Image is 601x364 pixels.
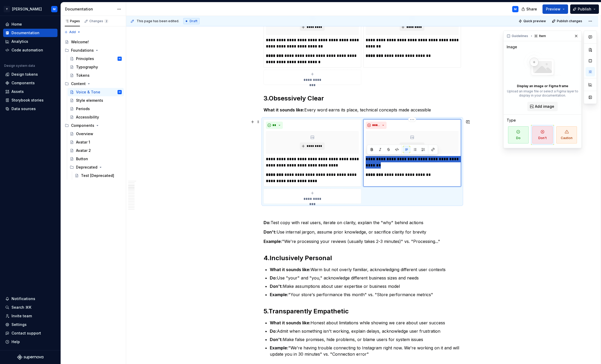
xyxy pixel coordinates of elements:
div: Design system data [4,64,35,68]
a: Storybook stories [3,96,57,104]
a: PrinciplesM [68,55,124,63]
div: Components [11,80,35,86]
span: This page has been edited. [137,19,179,23]
div: Code automation [11,47,43,53]
a: Documentation [3,29,57,37]
a: Typography [68,63,124,71]
div: M [53,7,56,11]
div: Accessibility [76,115,99,120]
p: Test copy with real users, iterate on clarity, explain the "why" behind actions [264,219,461,226]
a: Settings [3,320,57,329]
strong: What it sounds like: [264,107,304,112]
div: M [514,7,517,11]
div: Style elements [76,98,103,103]
div: Documentation [65,7,114,12]
button: Share [519,4,540,14]
div: Typography [76,64,98,70]
button: Contact support [3,329,57,337]
div: Tokens [76,73,90,78]
div: Foundations [63,46,124,55]
button: Search ⌘K [3,303,57,312]
div: Content [63,80,124,88]
a: Avatar 2 [68,146,124,155]
a: Voice & ToneM [68,88,124,96]
p: "We're processing your reviews (usually takes 2-3 minutes)" vs. "Processing..." [264,238,461,244]
a: Welcome! [63,38,124,46]
div: Overview [76,131,93,136]
button: Add [63,28,82,36]
div: Deprecated [76,165,97,170]
span: Share [526,7,537,12]
span: Add [69,30,76,34]
div: Changes [89,19,108,23]
div: Documentation [11,30,39,35]
a: Assets [3,87,57,96]
strong: Don't: [270,337,283,342]
div: Invite team [11,313,32,319]
button: Quick preview [517,17,548,25]
strong: What it sounds like: [270,320,311,325]
a: Periods [68,105,124,113]
strong: Example: [270,292,288,297]
strong: Transparently Empathetic [269,307,349,315]
div: Components [63,121,124,130]
strong: Don't: [264,229,277,235]
div: Content [71,81,86,86]
div: Analytics [11,39,28,44]
strong: Example: [264,239,282,244]
p: Honest about limitations while showing we care about user success [270,320,461,326]
strong: Example: [270,345,288,350]
strong: Obsessively Clear [269,94,324,102]
div: Data sources [11,106,36,111]
div: Page tree [63,38,124,180]
a: Home [3,20,57,28]
div: Components [71,123,94,128]
p: "We're having trouble connecting to Instagram right now. We're working on it and will update you ... [270,345,461,357]
div: Help [11,339,20,344]
div: Foundations [71,48,94,53]
a: Invite team [3,312,57,320]
strong: What it sounds like: [270,267,311,272]
div: Voice & Tone [76,89,100,95]
a: Overview [68,130,124,138]
div: Deprecated [68,163,124,171]
a: Button [68,155,124,163]
a: Code automation [3,46,57,54]
p: Use internal jargon, assume prior knowledge, or sacrifice clarity for brevity [264,229,461,235]
button: Notifications [3,295,57,303]
div: M [119,89,120,95]
div: Test [Deprecated] [81,173,114,178]
strong: Do: [264,220,271,225]
button: Help [3,338,57,346]
p: Admit when something isn't working, explain delays, acknowledge user frustration [270,328,461,334]
div: Principles [76,56,94,61]
p: Warm but not overly familiar, acknowledging different user contexts [270,266,461,273]
h2: 3. [264,94,461,103]
strong: Do: [270,329,277,334]
a: Test [Deprecated] [73,171,124,180]
button: Y[PERSON_NAME]M [1,3,60,15]
h2: 5. [264,307,461,315]
p: Use "your" and "you," acknowledge different business sizes and needs [270,275,461,281]
button: Publish [570,4,599,14]
span: Publish changes [557,19,582,23]
a: Avatar 1 [68,138,124,146]
div: Pages [65,19,80,23]
span: Quick preview [523,19,546,23]
div: Avatar 2 [76,148,91,153]
div: Assets [11,89,24,94]
svg: Supernova Logo [17,355,43,360]
strong: Do: [270,275,277,281]
a: Accessibility [68,113,124,121]
a: Analytics [3,37,57,46]
a: Style elements [68,96,124,105]
strong: Don't: [270,284,283,289]
strong: Inclusively Personal [270,254,332,262]
h2: 4. [264,254,461,262]
a: Components [3,79,57,87]
div: Settings [11,322,27,327]
a: Design tokens [3,70,57,79]
p: Make false promises, hide problems, or blame users for system issues [270,336,461,343]
div: Y [4,6,10,12]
